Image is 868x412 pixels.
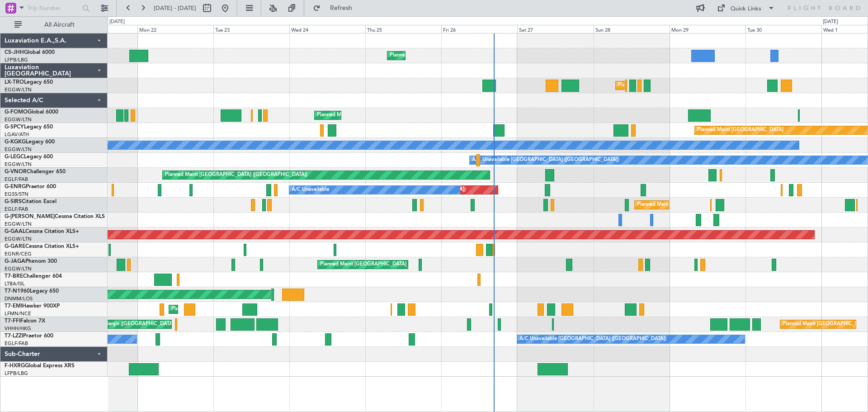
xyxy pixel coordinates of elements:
[5,146,32,153] a: EGGW/LTN
[309,1,363,15] button: Refresh
[5,184,26,189] span: G-ENRG
[5,124,24,130] span: G-SPCY
[70,317,175,331] div: Planned Maint Tianjin ([GEOGRAPHIC_DATA])
[289,25,365,33] div: Wed 24
[5,236,32,242] a: EGGW/LTN
[5,214,105,219] a: G-[PERSON_NAME]Cessna Citation XLS
[517,25,593,33] div: Sat 27
[823,18,838,26] div: [DATE]
[5,259,57,264] a: G-JAGAPhenom 300
[5,191,28,198] a: EGSS/STN
[5,206,28,213] a: EGLF/FAB
[618,79,760,92] div: Planned Maint [GEOGRAPHIC_DATA] ([GEOGRAPHIC_DATA])
[5,310,31,317] a: LFMN/NCE
[5,154,24,160] span: G-LEGC
[5,169,27,175] span: G-VNOR
[5,57,28,63] a: LFPB/LBG
[28,1,80,15] input: Trip Number
[5,50,55,55] a: CS-JHHGlobal 6000
[154,4,196,12] span: [DATE] - [DATE]
[165,168,307,182] div: Planned Maint [GEOGRAPHIC_DATA] ([GEOGRAPHIC_DATA])
[5,80,53,85] a: LX-TROLegacy 650
[712,1,779,15] button: Quick Links
[5,370,28,377] a: LFPB/LBG
[5,139,26,145] span: G-KGKG
[213,25,289,33] div: Tue 23
[697,123,783,137] div: Planned Maint [GEOGRAPHIC_DATA]
[5,199,22,204] span: G-SIRS
[5,274,62,279] a: T7-BREChallenger 604
[594,25,670,33] div: Sun 28
[731,5,761,14] div: Quick Links
[5,259,25,264] span: G-JAGA
[5,139,55,145] a: G-KGKGLegacy 600
[5,265,32,272] a: EGGW/LTN
[10,18,98,32] button: All Aircraft
[441,25,517,33] div: Fri 26
[5,161,32,168] a: EGGW/LTN
[390,49,532,62] div: Planned Maint [GEOGRAPHIC_DATA] ([GEOGRAPHIC_DATA])
[320,258,462,271] div: Planned Maint [GEOGRAPHIC_DATA] ([GEOGRAPHIC_DATA])
[5,109,28,115] span: G-FOMO
[5,116,32,123] a: EGGW/LTN
[5,289,30,294] span: T7-N1960
[5,333,53,339] a: T7-LZZIPraetor 600
[5,303,60,309] a: T7-EMIHawker 900XP
[5,363,25,369] span: F-HXRG
[5,244,25,249] span: G-GARE
[5,199,57,204] a: G-SIRSCitation Excel
[109,18,125,26] div: [DATE]
[5,340,28,347] a: EGLF/FAB
[745,25,821,33] div: Tue 30
[5,109,58,115] a: G-FOMOGlobal 6000
[5,124,53,130] a: G-SPCYLegacy 650
[5,295,33,302] a: DNMM/LOS
[5,325,31,332] a: VHHH/HKG
[5,154,53,160] a: G-LEGCLegacy 600
[5,229,25,234] span: G-GAAL
[137,25,213,33] div: Mon 22
[637,198,779,212] div: Planned Maint [GEOGRAPHIC_DATA] ([GEOGRAPHIC_DATA])
[5,214,55,219] span: G-[PERSON_NAME]
[670,25,745,33] div: Mon 29
[5,303,22,309] span: T7-EMI
[171,303,258,316] div: Planned Maint [GEOGRAPHIC_DATA]
[5,333,23,339] span: T7-LZZI
[5,176,28,183] a: EGLF/FAB
[5,289,59,294] a: T7-N1960Legacy 650
[365,25,441,33] div: Thu 25
[5,363,75,369] a: F-HXRGGlobal Express XRS
[5,274,23,279] span: T7-BRE
[5,229,79,234] a: G-GAALCessna Citation XLS+
[317,109,459,122] div: Planned Maint [GEOGRAPHIC_DATA] ([GEOGRAPHIC_DATA])
[5,318,20,324] span: T7-FFI
[5,169,66,175] a: G-VNORChallenger 650
[5,80,24,85] span: LX-TRO
[5,221,32,227] a: EGGW/LTN
[322,5,360,11] span: Refresh
[5,318,45,324] a: T7-FFIFalcon 7X
[519,332,666,346] div: A/C Unavailable [GEOGRAPHIC_DATA] ([GEOGRAPHIC_DATA])
[5,86,32,93] a: EGGW/LTN
[5,184,56,189] a: G-ENRGPraetor 600
[5,50,24,55] span: CS-JHH
[5,251,32,257] a: EGNR/CEG
[5,244,79,249] a: G-GARECessna Citation XLS+
[5,280,25,287] a: LTBA/ISL
[292,183,329,197] div: A/C Unavailable
[24,22,95,28] span: All Aircraft
[472,153,619,167] div: A/C Unavailable [GEOGRAPHIC_DATA] ([GEOGRAPHIC_DATA])
[5,131,29,138] a: LGAV/ATH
